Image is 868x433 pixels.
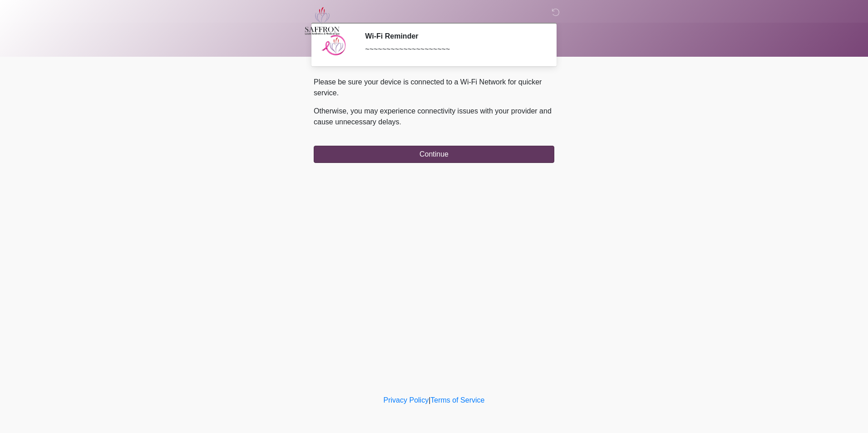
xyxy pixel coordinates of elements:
[384,396,429,404] a: Privacy Policy
[430,396,484,404] a: Terms of Service
[365,44,541,55] div: ~~~~~~~~~~~~~~~~~~~~
[321,32,348,59] img: Agent Avatar
[314,77,554,98] p: Please be sure your device is connected to a Wi-Fi Network for quicker service.
[429,396,430,404] a: |
[399,118,401,126] span: .
[314,146,554,163] button: Continue
[305,7,340,35] img: Saffron Laser Aesthetics and Medical Spa Logo
[314,106,554,128] p: Otherwise, you may experience connectivity issues with your provider and cause unnecessary delays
